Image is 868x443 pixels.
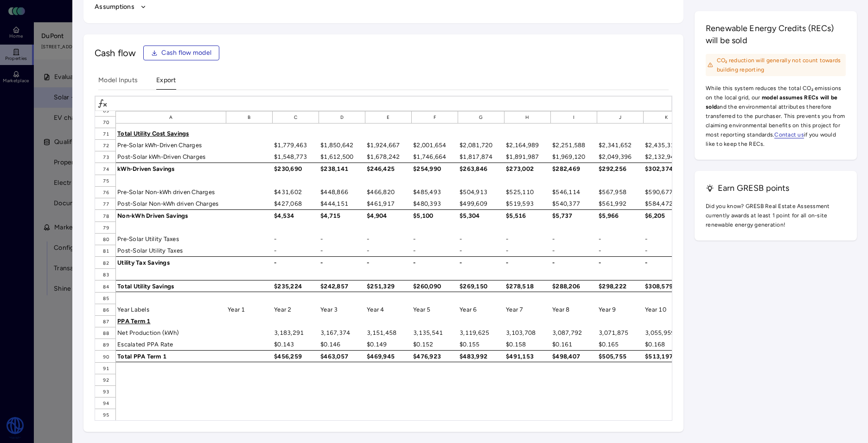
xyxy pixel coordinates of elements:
[551,256,597,268] div: -
[95,339,116,350] div: 89
[504,245,551,256] div: -
[226,111,273,124] div: B
[319,111,365,124] div: D
[551,186,597,198] div: $546,114
[273,163,319,175] div: $230,690
[95,350,116,362] div: 90
[458,327,504,339] div: 3,119,625
[98,75,138,90] button: Model Inputs
[95,385,116,397] div: 93
[412,151,458,163] div: $1,746,664
[116,350,226,362] div: Total PPA Term 1
[95,374,116,385] div: 92
[319,209,365,221] div: $4,715
[95,256,116,268] div: 82
[597,139,644,151] div: $2,341,652
[551,233,597,245] div: -
[504,339,551,350] div: $0.158
[365,111,412,124] div: E
[458,339,504,350] div: $0.155
[504,256,551,268] div: -
[458,350,504,362] div: $483,992
[95,397,116,409] div: 94
[365,280,412,292] div: $251,329
[95,46,136,59] span: Cash flow
[116,163,226,175] div: kWh-Driven Savings
[319,280,365,292] div: $242,857
[774,131,804,138] a: Contact us
[504,209,551,221] div: $5,516
[365,233,412,245] div: -
[597,151,644,163] div: $2,049,396
[273,233,319,245] div: -
[597,233,644,245] div: -
[412,186,458,198] div: $485,493
[597,209,644,221] div: $5,966
[644,304,690,315] div: Year 10
[273,245,319,256] div: -
[319,245,365,256] div: -
[319,198,365,209] div: $444,151
[273,111,319,124] div: C
[116,198,226,209] div: Post-Solar Non-kWh driven Charges
[504,186,551,198] div: $525,110
[319,256,365,268] div: -
[365,186,412,198] div: $466,820
[116,256,226,268] div: Utility Tax Savings
[365,209,412,221] div: $4,904
[551,209,597,221] div: $5,737
[458,304,504,315] div: Year 6
[95,245,116,256] div: 81
[116,245,226,256] div: Post-Solar Utility Taxes
[597,186,644,198] div: $567,958
[273,350,319,362] div: $456,259
[551,339,597,350] div: $0.161
[95,209,116,221] div: 78
[116,233,226,245] div: Pre-Solar Utility Taxes
[116,304,226,315] div: Year Labels
[458,209,504,221] div: $5,304
[365,304,412,315] div: Year 4
[458,280,504,292] div: $269,150
[116,339,226,350] div: Escalated PPA Rate
[551,280,597,292] div: $288,206
[319,163,365,175] div: $238,141
[412,139,458,151] div: $2,001,654
[95,233,116,245] div: 80
[412,327,458,339] div: 3,135,541
[95,116,116,128] div: 70
[116,139,226,151] div: Pre-Solar kWh-Driven Charges
[412,280,458,292] div: $260,090
[644,245,690,256] div: -
[226,304,273,315] div: Year 1
[161,48,211,58] span: Cash flow model
[706,84,846,149] span: While this system reduces the total CO₂ emissions on the local grid, our and the environmental at...
[504,280,551,292] div: $278,518
[504,198,551,209] div: $519,593
[319,350,365,362] div: $463,057
[504,139,551,151] div: $2,164,989
[597,198,644,209] div: $561,992
[273,304,319,315] div: Year 2
[95,327,116,339] div: 88
[365,256,412,268] div: -
[143,46,219,60] button: Cash flow model
[273,198,319,209] div: $427,068
[273,139,319,151] div: $1,779,463
[365,350,412,362] div: $469,945
[597,163,644,175] div: $292,256
[319,304,365,315] div: Year 3
[504,233,551,245] div: -
[597,245,644,256] div: -
[458,111,504,124] div: G
[365,163,412,175] div: $246,425
[116,209,226,221] div: Non-kWh Driven Savings
[95,139,116,151] div: 72
[95,198,116,209] div: 77
[644,339,690,350] div: $0.168
[458,256,504,268] div: -
[365,139,412,151] div: $1,924,667
[644,256,690,268] div: -
[551,139,597,151] div: $2,251,588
